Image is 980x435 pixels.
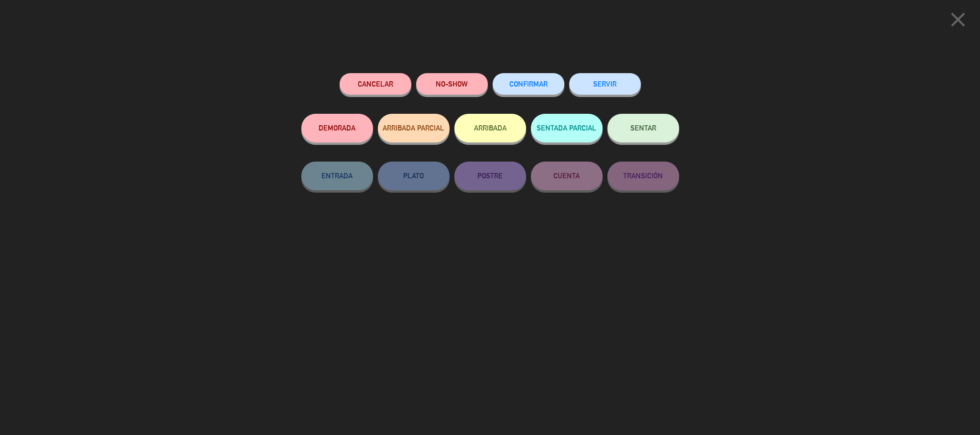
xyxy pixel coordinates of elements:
[607,162,679,190] button: TRANSICIÓN
[493,73,564,95] button: CONFIRMAR
[946,8,970,32] i: close
[509,80,548,88] span: CONFIRMAR
[383,124,444,132] span: ARRIBADA PARCIAL
[531,114,603,142] button: SENTADA PARCIAL
[607,114,679,142] button: SENTAR
[301,162,373,190] button: ENTRADA
[531,162,603,190] button: CUENTA
[301,114,373,142] button: DEMORADA
[630,124,656,132] span: SENTAR
[454,114,526,142] button: ARRIBADA
[340,73,411,95] button: Cancelar
[416,73,488,95] button: NO-SHOW
[454,162,526,190] button: POSTRE
[378,162,450,190] button: PLATO
[943,7,973,35] button: close
[378,114,450,142] button: ARRIBADA PARCIAL
[569,73,641,95] button: SERVIR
